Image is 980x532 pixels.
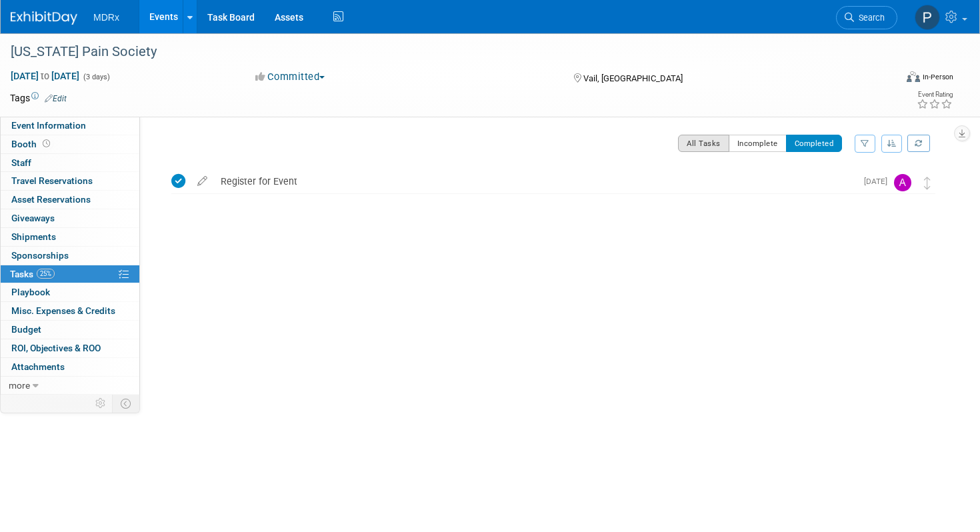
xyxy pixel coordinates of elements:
[11,324,41,335] span: Budget
[11,213,55,223] span: Giveaways
[11,157,31,168] span: Staff
[11,11,77,25] img: ExhibitDay
[40,139,53,149] span: Booth not reserved yet
[729,135,787,152] button: Incomplete
[1,283,139,301] a: Playbook
[854,13,885,23] span: Search
[1,321,139,339] a: Budget
[924,177,931,189] i: Move task
[82,73,110,81] span: (3 days)
[894,174,911,191] img: Allison Walsh
[1,228,139,246] a: Shipments
[11,250,69,261] span: Sponsorships
[907,71,920,82] img: Format-Inperson.png
[214,170,856,193] div: Register for Event
[678,135,729,152] button: All Tasks
[1,172,139,190] a: Travel Reservations
[251,70,330,84] button: Committed
[10,91,67,105] td: Tags
[907,135,930,152] a: Refresh
[786,135,843,152] button: Completed
[11,305,115,316] span: Misc. Expenses & Credits
[9,380,30,391] span: more
[11,287,50,297] span: Playbook
[922,72,953,82] div: In-Person
[11,175,93,186] span: Travel Reservations
[1,135,139,153] a: Booth
[1,191,139,209] a: Asset Reservations
[11,194,91,205] span: Asset Reservations
[89,395,113,412] td: Personalize Event Tab Strip
[1,209,139,227] a: Giveaways
[11,361,65,372] span: Attachments
[1,377,139,395] a: more
[191,175,214,187] a: edit
[1,265,139,283] a: Tasks25%
[11,343,101,353] span: ROI, Objectives & ROO
[583,73,683,83] span: Vail, [GEOGRAPHIC_DATA]
[1,154,139,172] a: Staff
[864,177,894,186] span: [DATE]
[1,358,139,376] a: Attachments
[39,71,51,81] span: to
[45,94,67,103] a: Edit
[1,302,139,320] a: Misc. Expenses & Credits
[11,120,86,131] span: Event Information
[10,269,55,279] span: Tasks
[915,5,940,30] img: Philip D'Adderio
[1,117,139,135] a: Event Information
[10,70,80,82] span: [DATE] [DATE]
[37,269,55,279] span: 25%
[11,231,56,242] span: Shipments
[836,6,897,29] a: Search
[1,339,139,357] a: ROI, Objectives & ROO
[813,69,953,89] div: Event Format
[1,247,139,265] a: Sponsorships
[11,139,53,149] span: Booth
[6,40,873,64] div: [US_STATE] Pain Society
[93,12,119,23] span: MDRx
[917,91,953,98] div: Event Rating
[113,395,140,412] td: Toggle Event Tabs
